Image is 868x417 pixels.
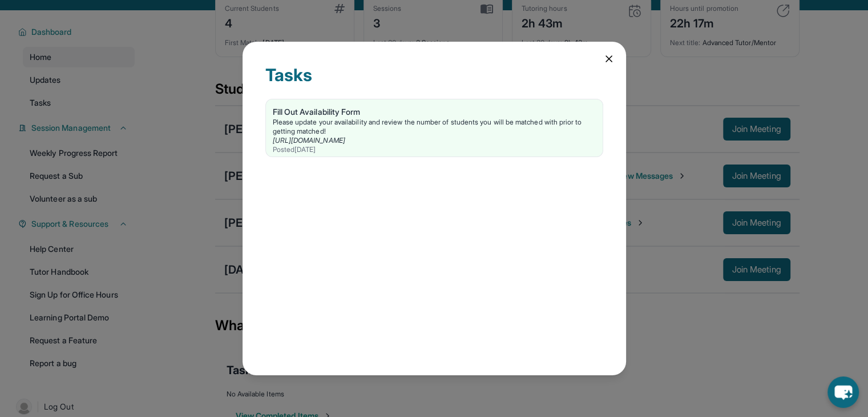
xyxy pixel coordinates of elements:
[827,376,859,408] button: chat-button
[273,118,596,136] div: Please update your availability and review the number of students you will be matched with prior ...
[266,99,603,157] a: Fill Out Availability FormPlease update your availability and review the number of students you w...
[265,65,603,99] div: Tasks
[273,106,596,118] div: Fill Out Availability Form
[273,145,596,154] div: Posted [DATE]
[273,136,345,145] a: [URL][DOMAIN_NAME]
